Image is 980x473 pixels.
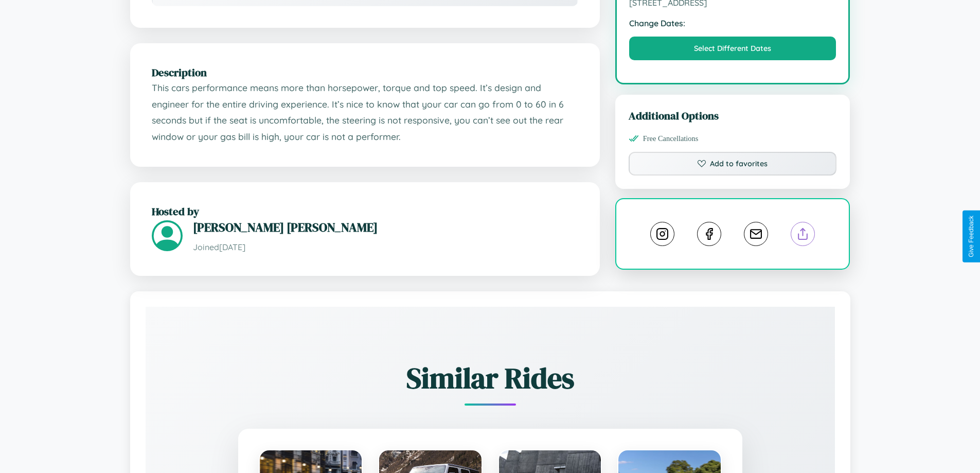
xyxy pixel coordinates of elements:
[629,152,837,176] button: Add to favorites
[193,240,578,255] p: Joined [DATE]
[193,219,578,236] h3: [PERSON_NAME] [PERSON_NAME]
[152,204,578,219] h2: Hosted by
[182,358,799,398] h2: Similar Rides
[152,65,578,80] h2: Description
[629,18,836,28] strong: Change Dates:
[629,108,837,123] h3: Additional Options
[629,37,836,60] button: Select Different Dates
[968,216,975,257] div: Give Feedback
[152,80,578,145] p: This cars performance means more than horsepower, torque and top speed. It’s design and engineer ...
[643,134,699,143] span: Free Cancellations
